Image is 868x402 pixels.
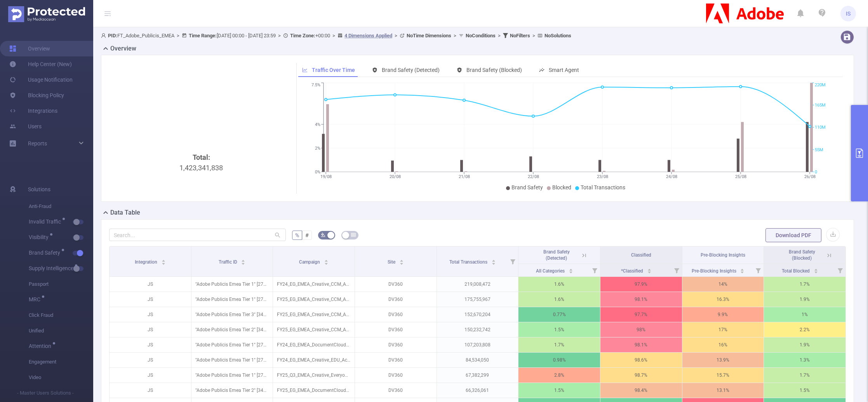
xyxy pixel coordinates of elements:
a: Users [9,119,42,134]
span: > [392,33,400,38]
span: > [530,33,537,38]
p: DV360 [355,277,437,292]
i: icon: user [101,33,108,38]
p: 97.9% [600,277,682,292]
p: 98.6% [600,353,682,367]
p: FY24_EG_EMEA_DocumentCloud_Acrobat_Acquisition_Buy_4200324335_P36036 [225040] [273,337,355,352]
p: 1.3% [764,353,845,367]
i: icon: caret-up [241,259,245,261]
i: Filter menu [835,264,845,276]
u: 4 Dimensions Applied [344,33,392,38]
i: icon: table [351,232,356,237]
a: Reports [28,136,47,151]
p: 1.5% [518,322,600,337]
b: No Time Dimensions [407,33,451,38]
span: Smart Agent [549,67,579,73]
tspan: 23/08 [597,174,608,179]
span: Total Blocked [782,268,811,274]
p: JS [110,383,191,398]
span: Traffic Over Time [312,67,355,73]
span: Brand Safety [511,184,543,191]
i: icon: line-chart [302,67,308,73]
p: 1.5% [764,383,845,398]
div: Sort [324,259,329,263]
p: DV360 [355,383,437,398]
p: JS [110,368,191,383]
span: > [330,33,337,38]
i: icon: caret-down [324,262,329,264]
span: IS [846,6,851,21]
tspan: 0 [815,170,817,175]
span: Brand Safety (Blocked) [789,249,815,261]
div: Sort [814,267,818,272]
p: 0.98% [518,353,600,367]
p: 1.9% [764,337,845,352]
span: *Classified [621,268,644,274]
p: FY24_EG_EMEA_Creative_CCM_Acquisition_Buy_4200323233_P36036 [225038] [273,277,355,292]
p: 84,534,050 [437,353,518,367]
b: Time Range: [189,33,217,38]
span: All Categories [536,268,566,274]
span: Engagement [29,354,93,370]
p: FY25_EG_EMEA_Creative_CCM_Acquisition_Buy_4200323233_P36036_Tier3 [271670] [273,307,355,322]
a: Help Center (New) [9,56,72,72]
i: Filter menu [753,264,764,276]
p: 107,203,808 [437,337,518,352]
p: 9.9% [682,307,764,322]
p: 1.6% [518,277,600,292]
a: Overview [9,41,50,56]
p: 175,755,967 [437,292,518,307]
p: "Adobe Publicis Emea Tier 2" [34288] [191,383,273,398]
tspan: 165M [815,103,826,108]
p: 14% [682,277,764,292]
p: "Adobe Publicis Emea Tier 1" [27133] [191,277,273,292]
b: No Solutions [544,33,571,38]
p: DV360 [355,292,437,307]
p: 16% [682,337,764,352]
p: 1.7% [764,368,845,383]
i: icon: caret-down [241,262,245,264]
b: PID: [108,33,117,38]
span: Attention [29,343,54,349]
p: JS [110,277,191,292]
i: icon: caret-down [814,270,818,273]
p: 17% [682,322,764,337]
div: Sort [491,259,496,263]
div: Sort [241,259,245,263]
p: JS [110,292,191,307]
p: 66,326,061 [437,383,518,398]
b: Total: [193,153,210,161]
div: Sort [399,259,404,263]
p: FY25_EG_EMEA_DocumentCloud_Acrobat_Acquisition_Buy_4200324335_P36036_Tier2 [272180] [273,383,355,398]
p: 152,670,204 [437,307,518,322]
p: 15.7% [682,368,764,383]
p: DV360 [355,307,437,322]
a: Blocking Policy [9,87,64,103]
i: icon: caret-down [491,262,496,264]
a: Integrations [9,103,57,119]
tspan: 55M [815,147,823,152]
p: JS [110,353,191,367]
span: Pre-Blocking Insights [692,268,738,274]
p: 2.2% [764,322,845,337]
span: Campaign [299,259,321,265]
b: No Conditions [466,33,496,38]
p: 2.8% [518,368,600,383]
tspan: 220M [815,83,826,88]
span: > [451,33,459,38]
i: icon: caret-up [324,259,329,261]
span: Supply Intelligence [29,266,76,271]
b: No Filters [510,33,530,38]
p: 1.7% [764,277,845,292]
p: JS [110,322,191,337]
tspan: 2% [315,146,320,151]
i: Filter menu [507,246,518,276]
p: 1.6% [518,292,600,307]
span: Site [388,259,397,265]
i: icon: bg-colors [321,232,325,237]
span: > [276,33,283,38]
i: Filter menu [589,264,600,276]
i: icon: caret-up [399,259,404,261]
p: "Adobe Publicis Emea Tier 2" [34288] [191,322,273,337]
p: "Adobe Publicis Emea Tier 1" [27133] [191,292,273,307]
